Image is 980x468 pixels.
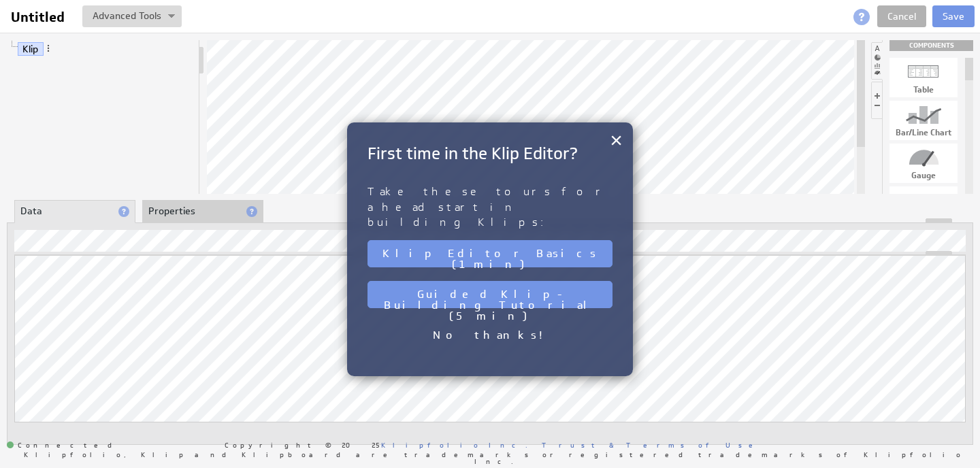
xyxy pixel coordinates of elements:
[367,281,612,308] button: Guided Klip-Building Tutorial (5 min)
[367,322,612,349] button: No thanks!
[889,86,958,94] div: Table
[142,200,263,223] li: Properties
[225,441,527,448] span: Copyright © 2025
[168,14,175,20] img: button-savedrop.png
[889,171,958,180] div: Gauge
[18,42,44,56] a: Klip
[871,42,883,80] li: Hide or show the component palette
[542,440,762,450] a: Trust & Terms of Use
[610,127,623,154] button: Close
[889,129,958,137] div: Bar/Line Chart
[367,184,612,230] p: Take these tours for a head start in building Klips:
[367,240,612,267] button: Klip Editor Basics (1 min)
[44,44,53,53] span: More actions
[889,40,973,51] div: Drag & drop components onto the workspace
[14,200,135,223] li: Data
[877,5,926,27] a: Cancel
[5,5,74,29] input: Untitled
[7,441,120,450] span: Connected: ID: dpnc-24 Online: true
[14,451,973,465] span: Klipfolio, Klip and Klipboard are trademarks or registered trademarks of Klipfolio Inc.
[367,143,612,164] h2: First time in the Klip Editor?
[871,82,882,119] li: Hide or show the component controls palette
[932,5,975,27] button: Save
[381,440,527,450] a: Klipfolio Inc.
